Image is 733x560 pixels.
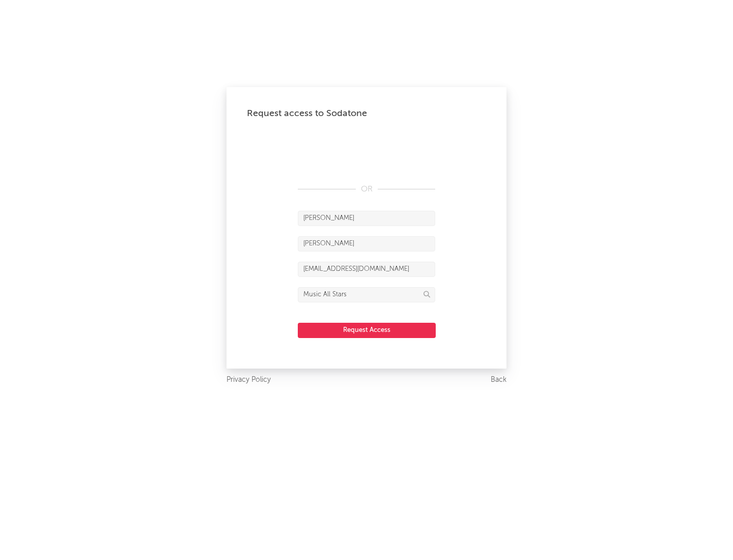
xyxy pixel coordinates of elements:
a: Back [491,374,506,386]
input: Email [298,262,435,277]
div: Request access to Sodatone [247,107,486,120]
button: Request Access [298,323,436,338]
input: Last Name [298,236,435,251]
a: Privacy Policy [227,374,271,386]
input: Division [298,287,435,302]
div: OR [298,183,435,195]
input: First Name [298,211,435,226]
